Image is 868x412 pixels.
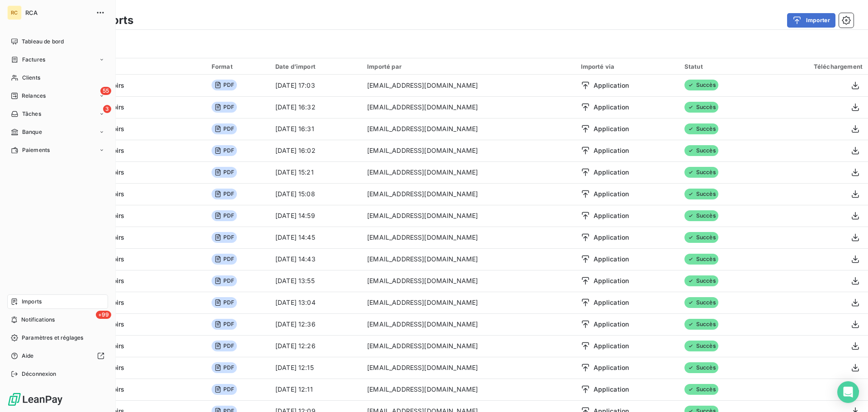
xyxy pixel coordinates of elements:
[684,63,758,70] div: Statut
[7,331,108,345] a: Paramètres et réglages
[96,311,111,319] span: +99
[212,232,237,243] span: PDF
[43,62,201,71] div: Import
[684,123,718,134] span: Succès
[684,319,718,330] span: Succès
[270,205,362,227] td: [DATE] 14:59
[270,270,362,292] td: [DATE] 13:55
[7,89,108,103] a: 55Relances
[684,80,718,90] span: Succès
[594,385,629,394] span: Application
[212,297,237,308] span: PDF
[270,313,362,335] td: [DATE] 12:36
[212,102,237,113] span: PDF
[7,52,108,67] a: Factures
[684,210,718,221] span: Succès
[594,363,629,372] span: Application
[7,349,108,363] a: Aide
[594,124,629,133] span: Application
[362,75,575,96] td: [EMAIL_ADDRESS][DOMAIN_NAME]
[212,63,264,70] div: Format
[7,34,108,49] a: Tableau de bord
[212,384,237,395] span: PDF
[594,276,629,285] span: Application
[684,362,718,373] span: Succès
[212,210,237,221] span: PDF
[362,96,575,118] td: [EMAIL_ADDRESS][DOMAIN_NAME]
[362,357,575,379] td: [EMAIL_ADDRESS][DOMAIN_NAME]
[594,81,629,90] span: Application
[212,80,237,90] span: PDF
[100,87,111,95] span: 55
[684,275,718,286] span: Succès
[103,105,111,113] span: 3
[7,71,108,85] a: Clients
[212,275,237,286] span: PDF
[362,379,575,400] td: [EMAIL_ADDRESS][DOMAIN_NAME]
[362,292,575,313] td: [EMAIL_ADDRESS][DOMAIN_NAME]
[684,254,718,265] span: Succès
[684,145,718,156] span: Succès
[270,292,362,313] td: [DATE] 13:04
[362,270,575,292] td: [EMAIL_ADDRESS][DOMAIN_NAME]
[22,146,50,154] span: Paiements
[594,233,629,242] span: Application
[362,183,575,205] td: [EMAIL_ADDRESS][DOMAIN_NAME]
[362,205,575,227] td: [EMAIL_ADDRESS][DOMAIN_NAME]
[787,13,835,28] button: Importer
[270,140,362,161] td: [DATE] 16:02
[22,92,46,100] span: Relances
[684,189,718,199] span: Succès
[684,297,718,308] span: Succès
[22,370,57,378] span: Déconnexion
[7,143,108,157] a: Paiements
[212,254,237,265] span: PDF
[212,123,237,134] span: PDF
[362,140,575,161] td: [EMAIL_ADDRESS][DOMAIN_NAME]
[684,167,718,178] span: Succès
[22,298,42,306] span: Imports
[270,183,362,205] td: [DATE] 15:08
[684,102,718,113] span: Succès
[769,63,863,70] div: Téléchargement
[21,316,55,324] span: Notifications
[22,128,42,136] span: Banque
[684,341,718,351] span: Succès
[270,75,362,96] td: [DATE] 17:03
[7,5,22,20] div: RC
[7,294,108,309] a: Imports
[594,255,629,264] span: Application
[362,248,575,270] td: [EMAIL_ADDRESS][DOMAIN_NAME]
[22,334,83,342] span: Paramètres et réglages
[7,392,63,407] img: Logo LeanPay
[594,341,629,350] span: Application
[212,362,237,373] span: PDF
[270,379,362,400] td: [DATE] 12:11
[270,118,362,140] td: [DATE] 16:31
[594,146,629,155] span: Application
[22,56,45,64] span: Factures
[7,107,108,121] a: 3Tâches
[594,189,629,199] span: Application
[212,341,237,351] span: PDF
[594,103,629,112] span: Application
[362,335,575,357] td: [EMAIL_ADDRESS][DOMAIN_NAME]
[594,211,629,220] span: Application
[837,381,859,403] div: Open Intercom Messenger
[270,357,362,379] td: [DATE] 12:15
[22,74,40,82] span: Clients
[22,110,41,118] span: Tâches
[270,161,362,183] td: [DATE] 15:21
[594,168,629,177] span: Application
[25,9,90,16] span: RCA
[594,320,629,329] span: Application
[362,313,575,335] td: [EMAIL_ADDRESS][DOMAIN_NAME]
[684,232,718,243] span: Succès
[7,125,108,139] a: Banque
[212,319,237,330] span: PDF
[684,384,718,395] span: Succès
[270,96,362,118] td: [DATE] 16:32
[212,167,237,178] span: PDF
[581,63,674,70] div: Importé via
[270,248,362,270] td: [DATE] 14:43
